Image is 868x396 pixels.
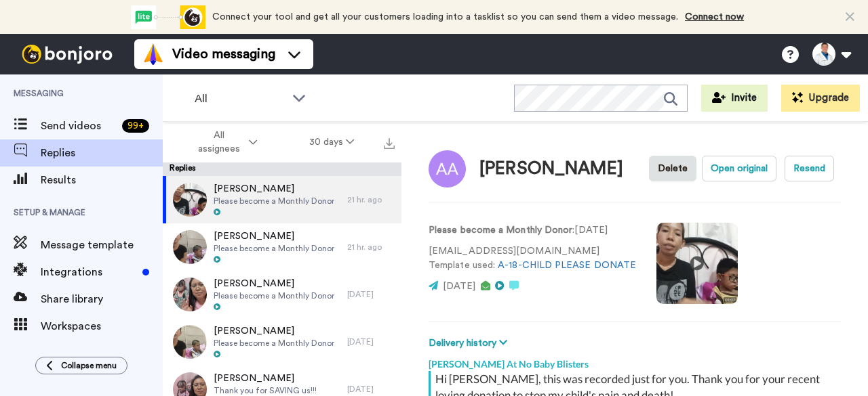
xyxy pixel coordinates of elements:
span: Message template [41,237,163,253]
span: Video messaging [172,45,275,64]
span: [DATE] [443,282,475,291]
span: All [195,91,285,107]
img: dc47b7fe-ecd9-4ff2-b948-0f7ba99ea540-thumb.jpg [173,278,207,311]
img: export.svg [384,138,395,149]
a: [PERSON_NAME]Please become a Monthly Donor[DATE] [163,318,401,366]
div: Replies [163,162,401,176]
span: Replies [41,145,163,161]
button: Collapse menu [35,357,127,374]
button: All assignees [165,123,283,161]
span: Integrations [41,264,137,280]
a: Connect now [685,12,744,22]
a: [PERSON_NAME]Please become a Monthly Donor21 hr. ago [163,223,401,271]
button: Delete [649,156,696,181]
span: [PERSON_NAME] [214,324,334,338]
div: [DATE] [347,384,395,395]
button: Delivery history [429,336,511,351]
span: [PERSON_NAME] [214,372,317,385]
div: 21 hr. ago [347,194,395,205]
a: [PERSON_NAME]Please become a Monthly Donor[DATE] [163,271,401,318]
div: [PERSON_NAME] [479,159,623,179]
div: [DATE] [347,289,395,300]
div: 21 hr. ago [347,242,395,252]
div: 99 + [122,119,149,133]
img: c095ee04-46fa-409f-a33a-6802be580486-thumb.jpg [173,183,207,217]
span: [PERSON_NAME] [214,182,334,196]
span: Please become a Monthly Donor [214,338,334,349]
button: Export all results that match these filters now. [380,132,399,152]
img: 8f7e39dc-6c4e-4c36-9bc1-1fa806b57c10-thumb.jpg [173,230,207,264]
img: bj-logo-header-white.svg [16,45,118,64]
span: Send videos [41,118,117,134]
span: Workspaces [41,318,163,334]
div: animation [131,5,205,29]
span: Thank you for SAVING us!!! [214,385,317,396]
span: Collapse menu [61,360,117,371]
span: Please become a Monthly Donor [214,290,334,301]
p: [EMAIL_ADDRESS][DOMAIN_NAME] Template used: [429,244,636,273]
strong: Please become a Monthly Donor [429,225,572,235]
img: vm-color.svg [142,43,164,65]
span: [PERSON_NAME] [214,229,334,243]
span: Share library [41,291,163,307]
span: Please become a Monthly Donor [214,243,334,254]
span: All assignees [191,129,246,156]
div: [PERSON_NAME] At No Baby Blisters [429,351,841,371]
span: Results [41,172,163,188]
img: Image of Anatole Arnaud [429,150,466,188]
button: Open original [702,156,776,181]
div: [DATE] [347,336,395,347]
span: [PERSON_NAME] [214,277,334,290]
span: Connect your tool and get all your customers loading into a tasklist so you can send them a video... [212,12,678,22]
p: : [DATE] [429,223,636,238]
button: 30 days [283,130,380,154]
span: Please become a Monthly Donor [214,196,334,206]
button: Invite [701,85,768,112]
button: Upgrade [781,85,860,112]
button: Resend [785,156,834,181]
a: A-18-CHILD PLEASE DONATE [498,261,636,270]
img: 7cf3c202-658e-4f55-bcf5-afcb9b60051b-thumb.jpg [173,325,207,359]
a: [PERSON_NAME]Please become a Monthly Donor21 hr. ago [163,176,401,223]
